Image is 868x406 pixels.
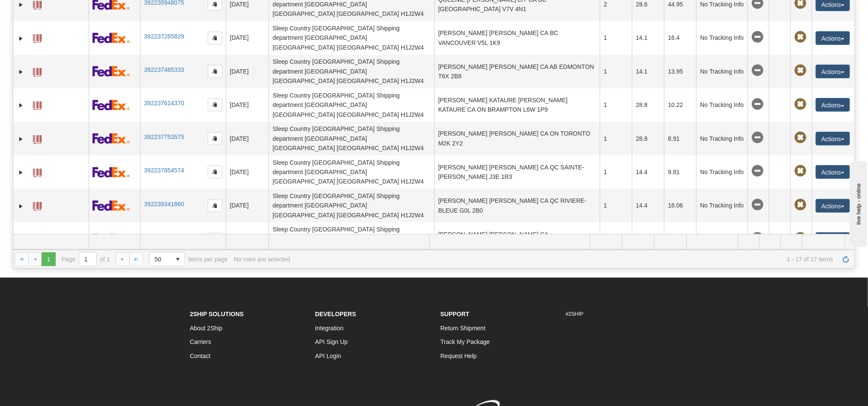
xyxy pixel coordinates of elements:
[600,88,632,122] td: 1
[208,233,222,246] button: Copy to clipboard
[434,122,600,155] td: [PERSON_NAME] [PERSON_NAME] CA ON TORONTO M2K 2Y2
[434,189,600,222] td: [PERSON_NAME] [PERSON_NAME] CA QC RIVIERE-BLEUE G0L 2B0
[566,311,679,317] h6: #2SHIP
[434,21,600,54] td: [PERSON_NAME] [PERSON_NAME] CA BC VANCOUVER V5L 1K9
[93,234,130,244] img: 2 - FedEx Express®
[269,55,434,88] td: Sleep Country [GEOGRAPHIC_DATA] Shipping department [GEOGRAPHIC_DATA] [GEOGRAPHIC_DATA] [GEOGRAPH...
[632,222,664,256] td: 18.4
[208,98,222,111] button: Copy to clipboard
[816,232,850,246] button: Actions
[144,66,184,73] a: 392237485333
[751,98,763,110] span: No Tracking Info
[664,155,696,189] td: 9.81
[816,132,850,145] button: Actions
[269,21,434,54] td: Sleep Country [GEOGRAPHIC_DATA] Shipping department [GEOGRAPHIC_DATA] [GEOGRAPHIC_DATA] [GEOGRAPH...
[751,165,763,177] span: No Tracking Info
[696,189,748,222] td: No Tracking Info
[269,88,434,122] td: Sleep Country [GEOGRAPHIC_DATA] Shipping department [GEOGRAPHIC_DATA] [GEOGRAPHIC_DATA] [GEOGRAPH...
[600,55,632,88] td: 1
[632,88,664,122] td: 28.8
[794,65,806,77] span: Pickup Not Assigned
[696,222,748,256] td: No Tracking Info
[600,222,632,256] td: 1
[434,55,600,88] td: [PERSON_NAME] [PERSON_NAME] CA AB EDMONTON T6X 2B8
[190,325,222,332] a: About 2Ship
[33,198,42,212] a: Label
[190,353,210,359] a: Contact
[848,159,867,246] iframe: chat widget
[93,100,130,110] img: 2 - FedEx Express®
[632,55,664,88] td: 14.1
[33,64,42,78] a: Label
[208,65,222,78] button: Copy to clipboard
[269,189,434,222] td: Sleep Country [GEOGRAPHIC_DATA] Shipping department [GEOGRAPHIC_DATA] [GEOGRAPHIC_DATA] [GEOGRAPH...
[144,100,184,107] a: 392237614370
[42,252,55,266] span: Page 1
[816,199,850,213] button: Actions
[632,155,664,189] td: 14.4
[751,232,763,244] span: No Tracking Info
[155,255,166,264] span: 50
[664,55,696,88] td: 13.95
[234,256,290,263] div: No rows are selected
[33,232,42,246] a: Label
[269,155,434,189] td: Sleep Country [GEOGRAPHIC_DATA] Shipping department [GEOGRAPHIC_DATA] [GEOGRAPHIC_DATA] [GEOGRAPH...
[664,88,696,122] td: 10.22
[79,252,96,266] input: Page 1
[434,88,600,122] td: [PERSON_NAME] KATAURE [PERSON_NAME] KATAURE CA ON BRAMPTON L6W 1P9
[144,234,184,241] a: 392239947902
[315,311,356,317] strong: Developers
[17,202,25,210] a: Expand
[226,55,269,88] td: [DATE]
[794,199,806,211] span: Pickup Not Assigned
[696,122,748,155] td: No Tracking Info
[794,232,806,244] span: Pickup Not Assigned
[17,135,25,143] a: Expand
[296,256,833,263] span: 1 - 17 of 17 items
[440,325,485,332] a: Return Shipment
[632,21,664,54] td: 14.1
[440,338,490,345] a: Track My Package
[816,65,850,78] button: Actions
[794,165,806,177] span: Pickup Not Assigned
[696,155,748,189] td: No Tracking Info
[33,98,42,111] a: Label
[632,122,664,155] td: 28.8
[816,165,850,179] button: Actions
[600,122,632,155] td: 1
[664,189,696,222] td: 18.06
[751,31,763,43] span: No Tracking Info
[33,131,42,145] a: Label
[751,132,763,144] span: No Tracking Info
[144,201,184,207] a: 392239341860
[751,65,763,77] span: No Tracking Info
[440,353,477,359] a: Request Help
[190,311,244,317] strong: 2Ship Solutions
[17,168,25,177] a: Expand
[144,133,184,140] a: 392237753575
[17,34,25,43] a: Expand
[226,222,269,256] td: [DATE]
[226,21,269,54] td: [DATE]
[226,155,269,189] td: [DATE]
[434,222,600,256] td: [PERSON_NAME] [PERSON_NAME] CA [PERSON_NAME] S0K 0A1
[696,55,748,88] td: No Tracking Info
[664,122,696,155] td: 8.91
[839,252,853,266] a: Refresh
[269,222,434,256] td: Sleep Country [GEOGRAPHIC_DATA] Shipping department [GEOGRAPHIC_DATA] [GEOGRAPHIC_DATA] [GEOGRAPH...
[664,21,696,54] td: 16.4
[315,325,344,332] a: Integration
[226,88,269,122] td: [DATE]
[751,199,763,211] span: No Tracking Info
[93,66,130,77] img: 2 - FedEx Express®
[600,155,632,189] td: 1
[62,252,110,267] span: Page of 1
[816,98,850,112] button: Actions
[794,31,806,43] span: Pickup Not Assigned
[816,31,850,45] button: Actions
[93,167,130,178] img: 2 - FedEx Express®
[440,311,470,317] strong: Support
[696,21,748,54] td: No Tracking Info
[6,7,79,14] div: live help - online
[17,101,25,110] a: Expand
